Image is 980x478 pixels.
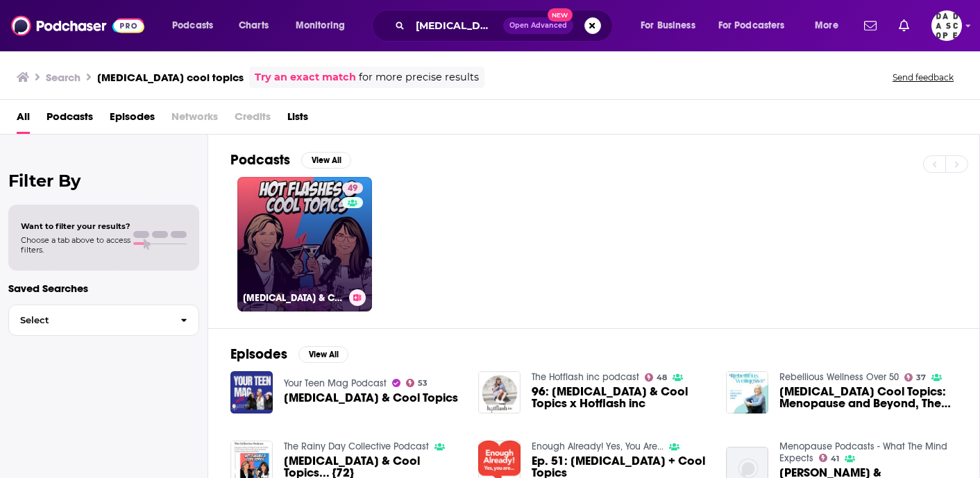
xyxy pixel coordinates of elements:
a: Enough Already! Yes, You Are... [532,441,664,452]
a: Rebellious Wellness Over 50 [779,371,899,383]
span: More [815,16,838,35]
h2: Filter By [8,171,199,191]
a: Episodes [110,105,155,134]
button: open menu [162,15,231,37]
img: Hot Flashes & Cool Topics [230,371,273,413]
a: Hot Flashes & Cool Topics [284,392,458,404]
span: 49 [348,182,357,196]
span: 48 [657,375,667,381]
button: Send feedback [888,71,958,83]
h2: Podcasts [230,151,290,169]
a: 49 [342,182,363,194]
button: open menu [709,15,805,37]
span: Want to filter your results? [21,221,130,231]
div: Search podcasts, credits, & more... [385,10,626,42]
span: Charts [239,16,269,35]
span: Podcasts [172,16,213,35]
a: The Rainy Day Collective Podcast [284,441,429,452]
h3: [MEDICAL_DATA] & COOL TOPICS [243,292,344,304]
h2: Episodes [230,345,287,363]
span: [MEDICAL_DATA] Cool Topics: Menopause and Beyond, The Good News [779,386,957,409]
button: Open AdvancedNew [503,17,573,34]
a: Charts [230,15,277,37]
img: User Profile [931,10,962,41]
span: for more precise results [359,69,479,85]
button: Select [8,305,199,336]
a: Show notifications dropdown [893,14,915,37]
span: New [548,8,573,22]
span: Credits [235,105,271,134]
p: Saved Searches [8,282,199,295]
a: Menopause Podcasts - What The Mind Expects [779,441,947,464]
img: 96: Hot Flashes & Cool Topics x Hotflash inc [478,371,521,413]
a: Hot Flashes Cool Topics: Menopause and Beyond, The Good News [779,386,957,409]
h3: [MEDICAL_DATA] cool topics [97,71,244,84]
a: Your Teen Mag Podcast [284,377,387,389]
button: open menu [631,15,713,37]
span: Monitoring [296,16,345,35]
img: Podchaser - Follow, Share and Rate Podcasts [11,12,144,39]
a: 96: Hot Flashes & Cool Topics x Hotflash inc [532,386,709,409]
a: Podcasts [47,105,93,134]
input: Search podcasts, credits, & more... [410,15,503,37]
h3: Search [46,71,81,84]
a: Try an exact match [255,69,356,85]
button: View All [301,152,351,169]
span: Networks [171,105,218,134]
span: 53 [418,380,428,386]
button: open menu [286,15,363,37]
span: 96: [MEDICAL_DATA] & Cool Topics x Hotflash inc [532,386,709,409]
button: View All [298,346,348,363]
a: All [17,105,30,134]
a: EpisodesView All [230,345,348,363]
span: Select [9,316,169,325]
a: Lists [287,105,308,134]
span: 37 [916,375,926,381]
button: Show profile menu [931,10,962,41]
a: 41 [819,454,840,462]
a: Show notifications dropdown [859,14,882,37]
span: For Podcasters [718,16,785,35]
img: Hot Flashes Cool Topics: Menopause and Beyond, The Good News [726,371,768,413]
a: 53 [406,379,428,387]
a: 49[MEDICAL_DATA] & COOL TOPICS [237,177,372,311]
a: PodcastsView All [230,151,351,169]
a: The Hotflash inc podcast [532,371,639,383]
span: 41 [831,456,839,462]
span: [MEDICAL_DATA] & Cool Topics [284,392,458,404]
span: Open Advanced [509,22,567,29]
a: 37 [904,373,927,382]
span: Choose a tab above to access filters. [21,235,130,255]
span: For Business [641,16,695,35]
span: Logged in as Dadascope2 [931,10,962,41]
button: open menu [805,15,856,37]
a: 48 [645,373,668,382]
